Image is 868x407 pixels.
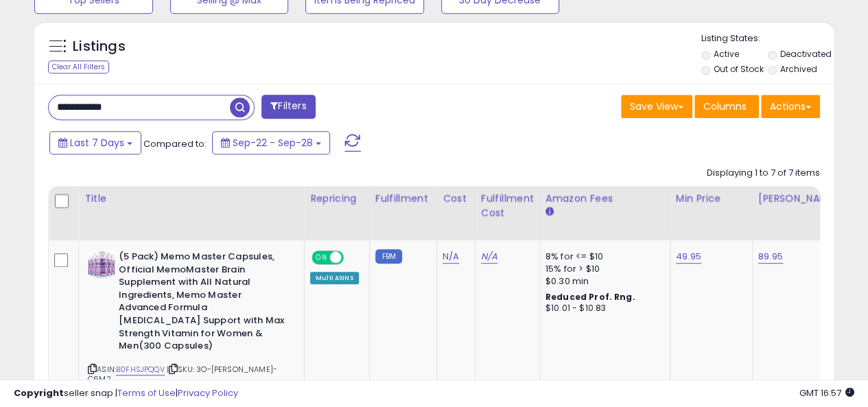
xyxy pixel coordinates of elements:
div: Cost [443,191,469,206]
span: Columns [703,100,747,113]
div: 15% for > $10 [546,263,659,275]
button: Actions [761,95,820,118]
a: Terms of Use [117,386,176,399]
p: Listing States: [701,32,834,45]
span: Last 7 Days [70,136,124,150]
a: N/A [481,250,497,264]
h5: Listings [73,37,126,56]
div: Title [84,191,298,206]
a: Privacy Policy [178,386,238,399]
div: [PERSON_NAME] [758,191,840,206]
div: Multi ASINS [310,272,359,284]
small: FBM [375,249,402,264]
button: Last 7 Days [49,131,141,154]
button: Save View [621,95,692,118]
div: Min Price [676,191,747,206]
div: Amazon Fees [546,191,664,206]
strong: Copyright [14,386,64,399]
div: 8% for <= $10 [546,251,659,263]
div: seller snap | | [14,387,238,400]
b: Reduced Prof. Rng. [546,291,635,303]
a: N/A [443,250,459,264]
label: Active [713,48,738,60]
button: Columns [694,95,759,118]
span: OFF [342,252,364,264]
div: Displaying 1 to 7 of 7 items [707,167,820,180]
button: Filters [261,95,315,119]
span: | SKU: 3O-[PERSON_NAME]-C6M2 [88,364,277,384]
b: (5 Pack) Memo Master Capsules, Official MemoMaster Brain Supplement with All Natural Ingredients,... [119,251,285,356]
label: Out of Stock [713,63,763,75]
button: Sep-22 - Sep-28 [212,131,330,154]
span: Sep-22 - Sep-28 [233,136,313,150]
span: ON [313,252,330,264]
span: Compared to: [143,137,207,150]
a: 89.95 [758,250,783,264]
div: Clear All Filters [48,60,109,73]
small: Amazon Fees. [546,206,554,218]
img: 41n5v+2ZcvL._SL40_.jpg [88,251,115,278]
label: Deactivated [780,48,832,60]
div: Fulfillment Cost [481,191,534,220]
a: 49.95 [676,250,701,264]
span: 2025-10-6 16:57 GMT [799,386,854,399]
label: Archived [780,63,817,75]
a: B0FHSJPQQV [116,364,165,375]
div: Repricing [310,191,364,206]
div: Fulfillment [375,191,431,206]
div: $0.30 min [546,275,659,288]
div: $10.01 - $10.83 [546,303,659,314]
